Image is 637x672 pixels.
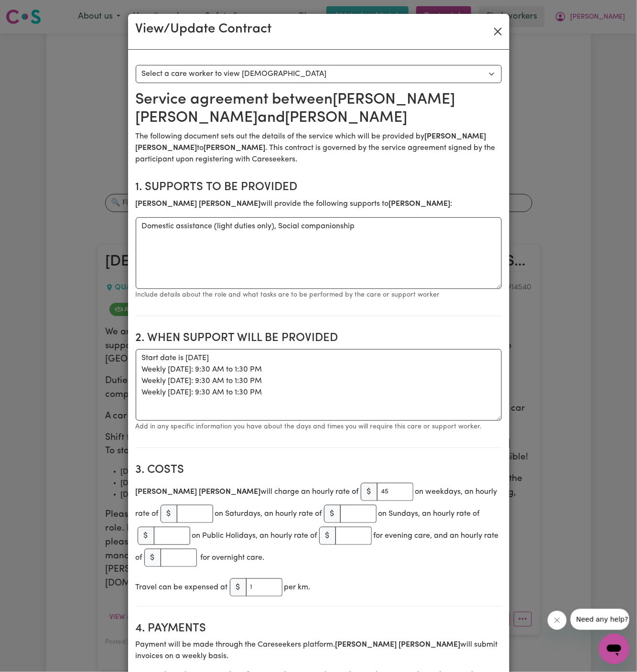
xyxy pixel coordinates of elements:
[389,200,451,208] b: [PERSON_NAME]
[136,198,502,210] p: will provide the following supports to :
[599,634,629,664] iframe: Button to launch messaging window
[490,24,506,39] button: Close
[335,641,461,649] b: [PERSON_NAME] [PERSON_NAME]
[136,423,482,430] small: Add in any specific information you have about the days and times you will require this care or s...
[571,609,629,630] iframe: Message from company
[319,527,336,545] span: $
[136,640,502,662] p: Payment will be made through the Careseekers platform. will submit invoices on a weekly basis.
[136,331,502,345] h2: 2. When support will be provided
[230,578,247,597] span: $
[136,291,440,299] small: Include details about the role and what tasks are to be performed by the care or support worker
[136,181,502,194] h2: 1. Supports to be provided
[204,144,266,152] b: [PERSON_NAME]
[136,131,502,165] p: The following document sets out the details of the service which will be provided by to . This co...
[136,576,502,598] div: Travel can be expensed at per km.
[136,481,502,569] div: will charge an hourly rate of on weekdays, an hourly rate of on Saturdays, an hourly rate of on S...
[136,91,502,128] h2: Service agreement between [PERSON_NAME] [PERSON_NAME] and [PERSON_NAME]
[136,463,502,477] h2: 3. Costs
[144,549,161,567] span: $
[136,349,502,421] textarea: Start date is [DATE] Weekly [DATE]: 9:30 AM to 1:30 PM Weekly [DATE]: 9:30 AM to 1:30 PM Weekly [...
[136,622,502,636] h2: 4. Payments
[136,200,261,208] b: [PERSON_NAME] [PERSON_NAME]
[136,217,502,289] textarea: Domestic assistance (light duties only), Social companionship
[324,505,341,523] span: $
[138,527,154,545] span: $
[361,483,378,501] span: $
[136,21,272,38] h3: View/Update Contract
[548,611,567,630] iframe: Close message
[161,505,177,523] span: $
[136,488,261,496] b: [PERSON_NAME] [PERSON_NAME]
